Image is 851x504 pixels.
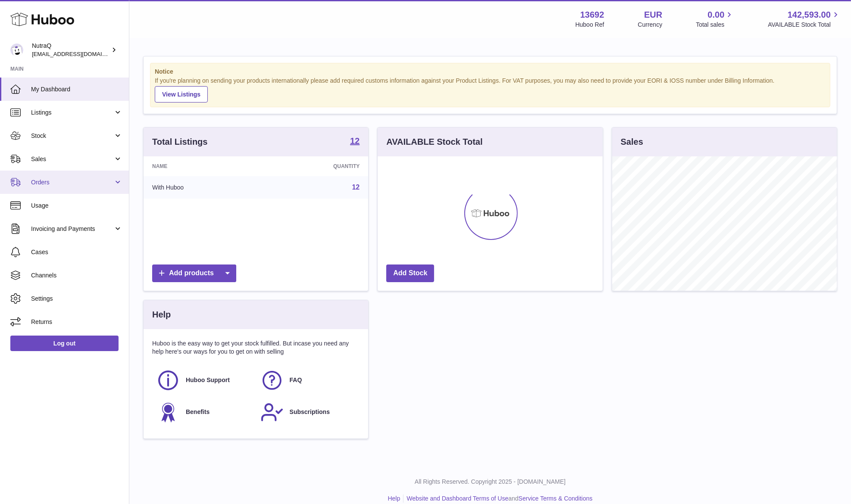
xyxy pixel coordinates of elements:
p: All Rights Reserved. Copyright 2025 - [DOMAIN_NAME] [136,478,844,486]
a: Log out [10,336,119,351]
h3: Sales [621,136,643,148]
th: Quantity [262,156,368,176]
a: FAQ [260,369,356,392]
li: and [404,495,592,503]
span: 0.00 [708,9,725,21]
span: Benefits [186,408,210,416]
img: log@nutraq.com [10,44,23,56]
div: Huboo Ref [576,21,604,29]
span: AVAILABLE Stock Total [768,21,841,29]
a: Service Terms & Conditions [519,495,593,502]
strong: Notice [155,68,826,76]
div: Currency [638,21,663,29]
a: Benefits [156,401,252,424]
span: Invoicing and Payments [31,225,113,233]
a: Website and Dashboard Terms of Use [407,495,508,502]
span: Listings [31,109,113,117]
strong: 13692 [580,9,604,21]
span: Huboo Support [186,376,230,384]
span: Sales [31,155,113,163]
span: FAQ [290,376,302,384]
strong: 12 [350,137,360,145]
span: Subscriptions [290,408,330,416]
span: Returns [31,318,122,326]
div: If you're planning on sending your products internationally please add required customs informati... [155,77,826,103]
span: Cases [31,248,122,256]
span: [EMAIL_ADDRESS][DOMAIN_NAME] [32,50,127,57]
a: 12 [352,184,360,191]
td: With Huboo [144,176,262,199]
a: Add products [152,264,236,282]
p: Huboo is the easy way to get your stock fulfilled. But incase you need any help here's our ways f... [152,339,360,356]
span: Stock [31,132,113,140]
span: Usage [31,202,122,210]
h3: AVAILABLE Stock Total [386,136,482,148]
span: Settings [31,295,122,303]
a: Huboo Support [156,369,252,392]
th: Name [144,156,262,176]
span: Channels [31,271,122,280]
span: Orders [31,178,113,187]
a: 12 [350,137,360,147]
h3: Help [152,309,171,320]
div: NutraQ [32,42,110,58]
a: Help [388,495,400,502]
a: 142,593.00 AVAILABLE Stock Total [768,9,841,29]
h3: Total Listings [152,136,208,148]
span: My Dashboard [31,85,122,93]
a: Add Stock [386,264,434,282]
strong: EUR [644,9,662,21]
span: Total sales [696,21,734,29]
a: Subscriptions [260,401,356,424]
a: 0.00 Total sales [696,9,734,29]
span: 142,593.00 [788,9,831,21]
a: View Listings [155,86,208,103]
